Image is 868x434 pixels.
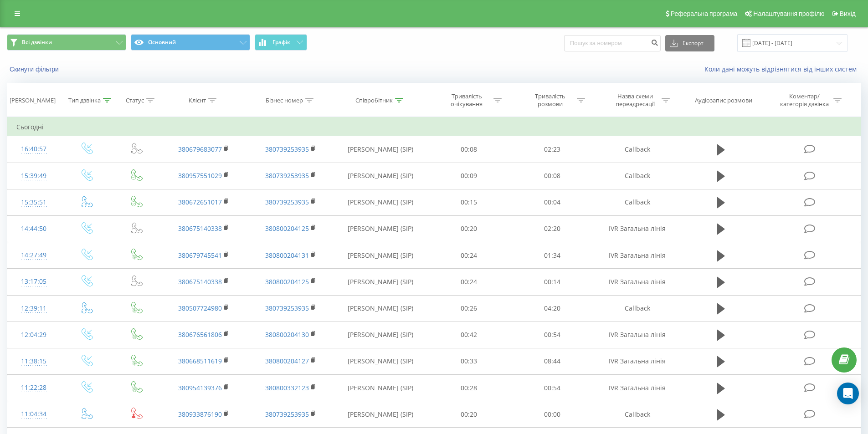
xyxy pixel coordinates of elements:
td: 00:00 [511,401,594,428]
div: 12:39:11 [16,300,51,317]
div: 11:04:34 [16,405,51,423]
div: Аудіозапис розмови [695,97,752,104]
a: 380676561806 [178,330,222,339]
td: 00:54 [511,322,594,348]
td: 00:04 [511,189,594,215]
span: Всі дзвінки [22,39,52,46]
a: 380957551029 [178,171,222,180]
div: Коментар/категорія дзвінка [778,92,831,108]
td: IVR Загальна лінія [594,215,680,242]
td: [PERSON_NAME] (SIP) [334,348,427,374]
td: 02:20 [511,215,594,242]
td: Callback [594,189,680,215]
input: Пошук за номером [564,35,661,51]
a: 380800204125 [265,277,309,286]
td: 00:24 [427,269,511,295]
button: Експорт [665,35,714,51]
div: 14:27:49 [16,246,51,264]
td: 00:42 [427,322,511,348]
td: [PERSON_NAME] (SIP) [334,136,427,163]
td: IVR Загальна лінія [594,348,680,374]
div: 14:44:50 [16,220,51,238]
td: Callback [594,136,680,163]
a: 380800204127 [265,357,309,365]
div: Тривалість розмови [526,92,575,108]
td: [PERSON_NAME] (SIP) [334,322,427,348]
td: 00:15 [427,189,511,215]
button: Графік [255,34,307,51]
div: 16:40:57 [16,140,51,158]
td: 00:28 [427,375,511,401]
td: IVR Загальна лінія [594,242,680,269]
div: Співробітник [355,97,393,104]
td: Callback [594,295,680,322]
div: Статус [126,97,144,104]
a: 380679745541 [178,251,222,260]
td: 00:24 [427,242,511,269]
a: 380679683077 [178,145,222,153]
button: Всі дзвінки [7,34,126,51]
td: 04:20 [511,295,594,322]
a: 380954139376 [178,383,222,392]
td: Сьогодні [7,118,861,136]
a: 380800332123 [265,383,309,392]
td: IVR Загальна лінія [594,269,680,295]
span: Реферальна програма [671,10,738,17]
a: 380507724980 [178,304,222,312]
a: 380675140338 [178,224,222,233]
a: 380800204131 [265,251,309,260]
button: Скинути фільтри [7,65,63,73]
div: Назва схеми переадресації [611,92,659,108]
span: Графік [272,39,290,46]
td: 08:44 [511,348,594,374]
a: 380800204130 [265,330,309,339]
td: 01:34 [511,242,594,269]
a: 380933876190 [178,410,222,419]
td: [PERSON_NAME] (SIP) [334,401,427,428]
td: Callback [594,163,680,189]
td: [PERSON_NAME] (SIP) [334,269,427,295]
div: 11:38:15 [16,352,51,370]
div: Тип дзвінка [68,97,101,104]
div: 13:17:05 [16,273,51,291]
span: Налаштування профілю [753,10,824,17]
a: 380739253935 [265,145,309,153]
a: 380739253935 [265,171,309,180]
td: 00:54 [511,375,594,401]
div: 15:35:51 [16,194,51,211]
a: Коли дані можуть відрізнятися вiд інших систем [704,65,861,73]
td: 00:20 [427,215,511,242]
td: 00:09 [427,163,511,189]
td: 00:20 [427,401,511,428]
div: Open Intercom Messenger [837,383,859,404]
td: 00:14 [511,269,594,295]
td: [PERSON_NAME] (SIP) [334,295,427,322]
div: Клієнт [189,97,206,104]
a: 380800204125 [265,224,309,233]
span: Вихід [840,10,856,17]
td: [PERSON_NAME] (SIP) [334,242,427,269]
td: 00:26 [427,295,511,322]
td: [PERSON_NAME] (SIP) [334,215,427,242]
td: [PERSON_NAME] (SIP) [334,189,427,215]
td: 00:08 [511,163,594,189]
div: [PERSON_NAME] [10,97,56,104]
div: 11:22:28 [16,379,51,397]
div: 12:04:29 [16,326,51,344]
a: 380739253935 [265,198,309,206]
td: 00:08 [427,136,511,163]
td: 02:23 [511,136,594,163]
a: 380739253935 [265,410,309,419]
td: Callback [594,401,680,428]
td: [PERSON_NAME] (SIP) [334,163,427,189]
a: 380739253935 [265,304,309,312]
a: 380675140338 [178,277,222,286]
a: 380668511619 [178,357,222,365]
div: 15:39:49 [16,167,51,185]
td: 00:33 [427,348,511,374]
button: Основний [131,34,250,51]
td: [PERSON_NAME] (SIP) [334,375,427,401]
a: 380672651017 [178,198,222,206]
td: IVR Загальна лінія [594,375,680,401]
div: Бізнес номер [266,97,303,104]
